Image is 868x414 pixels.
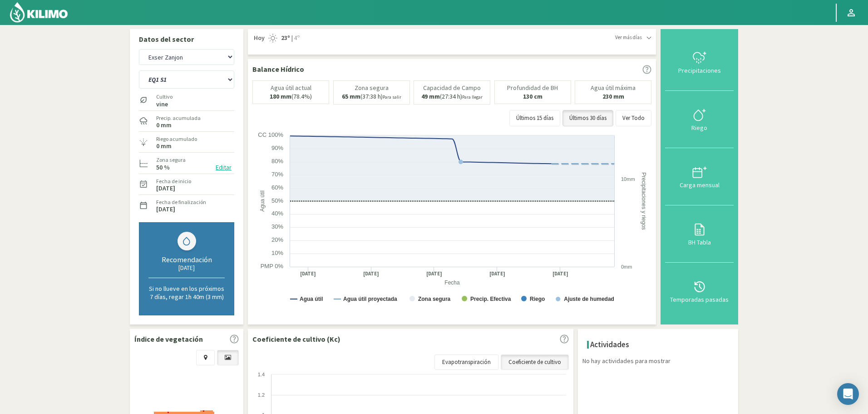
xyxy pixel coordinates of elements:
[434,354,498,370] a: Evapotranspiración
[470,296,511,302] text: Precip. Efectiva
[156,143,172,149] label: 0 mm
[418,296,451,302] text: Zona segura
[665,34,734,91] button: Precipitaciones
[156,114,201,122] label: Precip. acumulada
[156,177,191,185] label: Fecha de inicio
[252,64,304,75] p: Balance Hídrico
[148,264,225,272] div: [DATE]
[271,85,311,91] p: Agua útil actual
[621,264,632,269] text: 0mm
[134,334,203,344] p: Índice de vegetación
[342,93,401,100] p: (37:38 h)
[213,162,234,173] button: Editar
[156,165,170,170] label: 50 %
[383,94,401,100] small: Para salir
[258,392,265,398] text: 1.2
[462,94,483,100] small: Para llegar
[271,158,283,165] text: 80%
[156,185,175,191] label: [DATE]
[602,92,624,100] b: 230 mm
[423,85,481,91] p: Capacidad de Campo
[156,198,206,206] label: Fecha de finalización
[148,284,225,301] p: Si no llueve en los próximos 7 días, regar 1h 40m (3 mm)
[300,270,316,277] text: [DATE]
[258,372,265,377] text: 1.4
[271,184,283,191] text: 60%
[591,85,636,91] p: Agua útil máxima
[271,236,283,243] text: 20%
[489,270,505,277] text: [DATE]
[270,92,291,100] b: 180 mm
[668,296,731,303] div: Temporadas pasadas
[562,110,613,126] button: Últimos 30 días
[641,172,647,230] text: Precipitaciones y riegos
[271,171,283,178] text: 70%
[139,34,234,45] p: Datos del sector
[668,125,731,131] div: Riego
[148,255,225,264] div: Recomendación
[426,270,442,277] text: [DATE]
[271,145,283,151] text: 90%
[668,182,731,188] div: Carga mensual
[271,210,283,217] text: 40%
[281,34,290,42] strong: 23º
[444,279,460,286] text: Fecha
[156,122,172,128] label: 0 mm
[523,92,542,100] b: 130 cm
[668,67,731,74] div: Precipitaciones
[590,340,629,349] h4: Actividades
[9,1,69,23] img: Kilimo
[291,34,293,43] span: |
[501,354,569,370] a: Coeficiente de cultivo
[270,93,312,100] p: (78.4%)
[615,34,642,41] span: Ver más días
[258,131,283,138] text: CC 100%
[421,93,483,100] p: (27:34 h)
[342,92,360,100] b: 65 mm
[363,270,379,277] text: [DATE]
[300,296,323,302] text: Agua útil
[252,334,340,344] p: Coeficiente de cultivo (Kc)
[621,176,635,182] text: 10mm
[665,205,734,263] button: BH Tabla
[668,239,731,245] div: BH Tabla
[665,263,734,320] button: Temporadas pasadas
[156,101,173,107] label: vine
[582,356,738,366] p: No hay actividades para mostrar
[271,249,283,256] text: 10%
[156,93,173,101] label: Cultivo
[271,197,283,204] text: 50%
[837,383,859,405] div: Open Intercom Messenger
[507,85,558,91] p: Profundidad de BH
[665,91,734,148] button: Riego
[355,85,389,91] p: Zona segura
[530,296,545,302] text: Riego
[261,263,284,269] text: PMP 0%
[665,148,734,205] button: Carga mensual
[343,296,397,302] text: Agua útil proyectada
[552,270,568,277] text: [DATE]
[252,34,265,43] span: Hoy
[616,110,651,126] button: Ver Todo
[156,206,175,212] label: [DATE]
[509,110,560,126] button: Últimos 15 días
[564,296,614,302] text: Ajuste de humedad
[259,190,266,212] text: Agua útil
[156,135,197,143] label: Riego acumulado
[271,223,283,230] text: 30%
[421,92,440,100] b: 49 mm
[293,34,300,43] span: 4º
[156,156,186,164] label: Zona segura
